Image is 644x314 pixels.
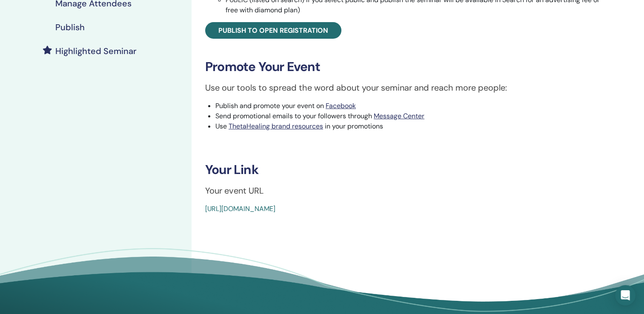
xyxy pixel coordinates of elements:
span: Publish to open registration [218,26,328,35]
a: Facebook [326,101,356,110]
a: [URL][DOMAIN_NAME] [205,204,275,213]
li: Publish and promote your event on [215,101,607,111]
p: Use our tools to spread the word about your seminar and reach more people: [205,81,607,94]
li: Use in your promotions [215,121,607,131]
h4: Publish [55,22,85,32]
a: Publish to open registration [205,22,341,39]
li: Send promotional emails to your followers through [215,111,607,121]
p: Your event URL [205,184,607,197]
h4: Highlighted Seminar [55,46,137,56]
div: Open Intercom Messenger [615,285,635,305]
h3: Your Link [205,162,607,177]
a: Message Center [374,111,424,120]
h3: Promote Your Event [205,59,607,74]
a: ThetaHealing brand resources [229,122,323,131]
